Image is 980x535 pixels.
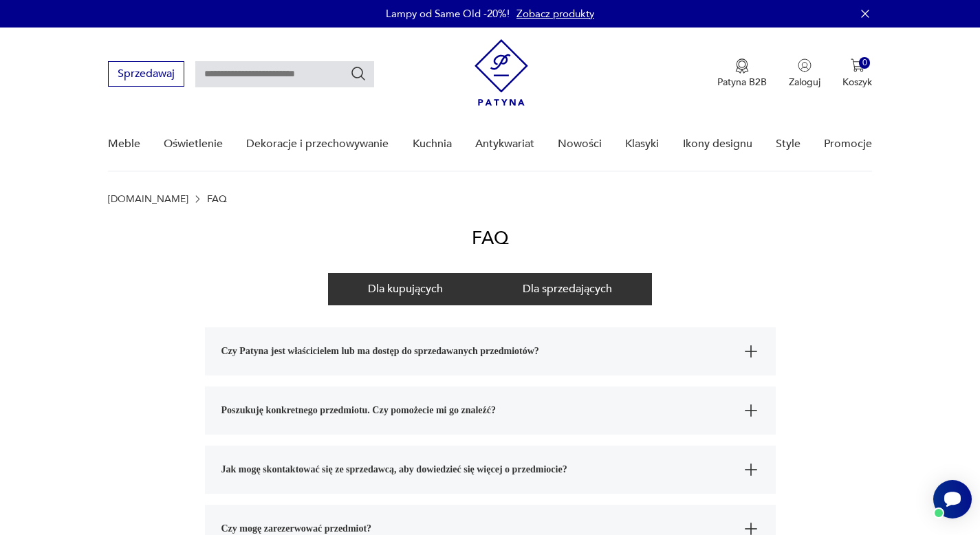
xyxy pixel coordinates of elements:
img: Ikona plusa [745,463,757,476]
button: 0Koszyk [842,58,872,89]
p: Patyna B2B [717,76,767,89]
p: FAQ [207,195,227,204]
a: Antykwariat [475,118,534,171]
img: Ikona plusa [745,404,757,417]
a: Klasyki [625,118,659,171]
a: Dekoracje i przechowywanie [246,118,389,171]
a: Nowości [558,118,602,171]
span: Czy Patyna jest właścicielem lub ma dostęp do sprzedawanych przedmiotów? [221,327,734,375]
a: [DOMAIN_NAME] [108,195,188,204]
a: Style [776,118,801,171]
a: Zobacz produkty [516,7,594,21]
a: Meble [108,118,140,171]
span: Poszukuję konkretnego przedmiotu. Czy pomożecie mi go znaleźć? [221,386,734,435]
a: Oświetlenie [164,118,223,171]
a: Sprzedawaj [108,70,184,80]
img: Ikona koszyka [851,58,864,72]
button: Ikona plusaPoszukuję konkretnego przedmiotu. Czy pomożecie mi go znaleźć? [205,386,776,435]
button: Dla sprzedających [483,273,652,305]
iframe: Smartsupp widget button [933,480,972,518]
button: Sprzedawaj [108,61,184,87]
img: Patyna - sklep z meblami i dekoracjami vintage [475,39,528,106]
img: Ikona plusa [745,523,757,535]
button: Szukaj [350,65,367,82]
div: 0 [859,57,871,69]
button: Patyna B2B [717,58,767,89]
a: Ikona medaluPatyna B2B [717,58,767,89]
span: Jak mogę skontaktować się ze sprzedawcą, aby dowiedzieć się więcej o przedmiocie? [221,446,734,494]
p: Lampy od Same Old -20%! [386,7,510,21]
h1: FAQ [472,226,509,251]
button: Ikona plusaJak mogę skontaktować się ze sprzedawcą, aby dowiedzieć się więcej o przedmiocie? [205,446,776,494]
p: Zaloguj [789,76,820,89]
a: Promocje [824,118,872,171]
img: Ikona plusa [745,345,757,358]
button: Dla kupujących [328,273,483,305]
a: Ikony designu [683,118,752,171]
a: Kuchnia [413,118,452,171]
img: Ikonka użytkownika [798,58,812,72]
button: Zaloguj [789,58,820,89]
p: Koszyk [842,76,872,89]
img: Ikona medalu [735,58,749,74]
button: Ikona plusaCzy Patyna jest właścicielem lub ma dostęp do sprzedawanych przedmiotów? [205,327,776,375]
